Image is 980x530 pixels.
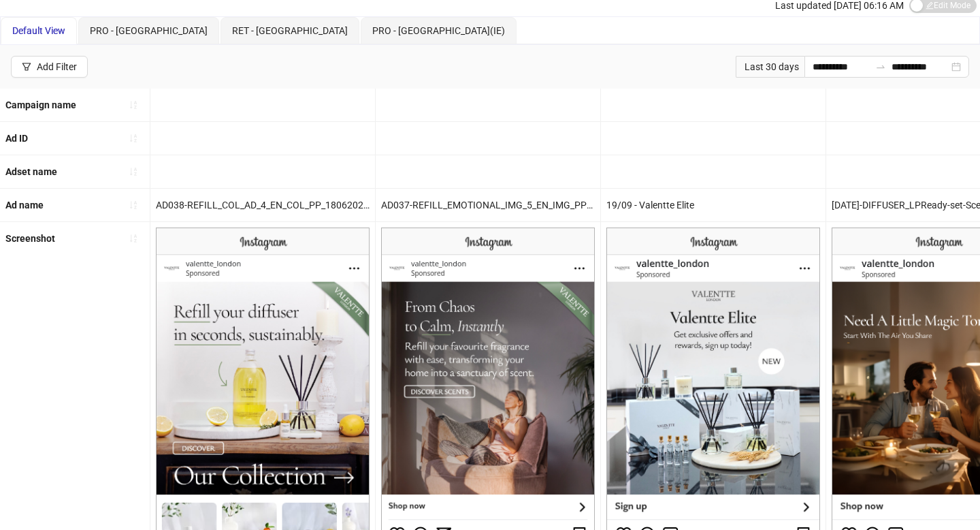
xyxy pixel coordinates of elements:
span: sort-ascending [129,134,138,143]
b: Ad ID [5,133,28,144]
div: AD037-REFILL_EMOTIONAL_IMG_5_EN_IMG_PP_23062025_ALLG_CC_SC3_None_ - Copy [376,189,600,221]
span: PRO - [GEOGRAPHIC_DATA](IE) [372,25,505,36]
span: sort-ascending [129,200,138,210]
div: 19/09 - Valentte Elite [601,189,826,221]
b: Screenshot [5,233,55,244]
div: Last 30 days [736,56,804,78]
b: Ad name [5,200,44,211]
span: sort-ascending [129,167,138,176]
b: Adset name [5,166,57,177]
button: Add Filter [11,56,88,78]
span: to [875,61,886,72]
span: Default View [12,25,65,36]
span: RET - [GEOGRAPHIC_DATA] [232,25,348,36]
span: PRO - [GEOGRAPHIC_DATA] [90,25,208,36]
span: sort-ascending [129,234,138,243]
b: Campaign name [5,99,76,110]
span: swap-right [875,61,886,72]
div: Add Filter [37,61,77,72]
div: AD038-REFILL_COL_AD_4_EN_COL_PP_18062025_ALLG_CC_SC3_None_ - Copy [150,189,375,221]
span: sort-ascending [129,100,138,110]
span: filter [22,62,31,72]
